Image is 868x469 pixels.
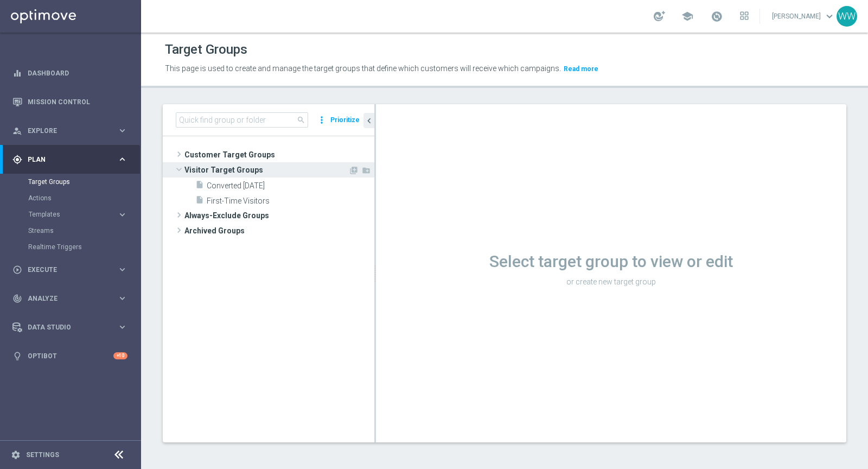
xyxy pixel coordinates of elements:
div: Optibot [12,341,127,370]
span: Templates [29,211,106,218]
span: Archived Groups [184,223,374,238]
span: This page is used to create and manage the target groups that define which customers will receive... [165,64,561,73]
div: Mission Control [12,87,127,116]
i: keyboard_arrow_right [117,154,127,164]
div: Analyze [12,294,117,303]
span: Explore [28,128,117,134]
i: person_search [12,126,22,136]
i: gps_fixed [12,155,22,164]
div: Target Groups [28,174,140,190]
a: Dashboard [28,59,127,87]
div: Dashboard [12,59,127,87]
i: keyboard_arrow_right [117,210,127,220]
span: school [681,10,693,22]
a: Streams [28,226,113,235]
span: search [297,116,305,124]
p: or create new target group [376,277,846,287]
div: Actions [28,190,140,206]
button: person_search Explore keyboard_arrow_right [12,126,128,135]
button: play_circle_outline Execute keyboard_arrow_right [12,265,128,274]
i: insert_drive_file [195,195,204,208]
i: track_changes [12,294,22,303]
i: insert_drive_file [195,180,204,193]
button: Templates keyboard_arrow_right [28,210,128,219]
button: Read more [563,63,599,75]
button: chevron_left [363,113,374,128]
span: Customer Target Groups [184,147,374,162]
a: Target Groups [28,178,113,186]
i: equalizer [12,68,22,78]
i: settings [11,450,21,460]
div: +10 [113,352,127,359]
span: First-Time Visitors [207,197,374,206]
i: play_circle_outline [12,265,22,275]
div: Explore [12,126,117,136]
i: keyboard_arrow_right [117,264,127,275]
span: Data Studio [28,324,117,331]
button: lightbulb Optibot +10 [12,352,128,360]
i: Add Target group [349,166,358,175]
a: Actions [28,194,113,202]
span: Visitor Target Groups [184,162,348,178]
a: Optibot [28,341,113,370]
i: keyboard_arrow_right [117,322,127,332]
span: Analyze [28,295,117,302]
div: Templates [29,211,117,218]
i: more_vert [316,112,327,128]
span: Execute [28,267,117,273]
h1: Select target group to view or edit [376,252,846,271]
i: lightbulb [12,351,22,361]
div: Data Studio [12,322,117,332]
a: Realtime Triggers [28,243,113,251]
input: Quick find group or folder [176,112,308,128]
div: Templates [28,206,140,223]
a: Mission Control [28,87,127,116]
button: Mission Control [12,98,128,106]
button: gps_fixed Plan keyboard_arrow_right [12,155,128,164]
div: Realtime Triggers [28,239,140,255]
a: Settings [26,452,59,458]
button: equalizer Dashboard [12,69,128,78]
button: Data Studio keyboard_arrow_right [12,323,128,332]
button: Prioritize [329,113,361,128]
div: Streams [28,223,140,239]
button: track_changes Analyze keyboard_arrow_right [12,294,128,303]
span: Converted Today [207,181,374,191]
span: Always-Exclude Groups [184,208,374,223]
i: Add Folder [362,166,371,175]
i: keyboard_arrow_right [117,293,127,303]
i: keyboard_arrow_right [117,125,127,136]
div: Execute [12,265,117,275]
a: [PERSON_NAME]keyboard_arrow_down [771,8,837,24]
span: Plan [28,156,117,163]
div: Plan [12,155,117,164]
h1: Target Groups [165,42,247,58]
span: keyboard_arrow_down [824,10,835,22]
i: chevron_left [364,116,374,126]
div: WW [837,6,857,27]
